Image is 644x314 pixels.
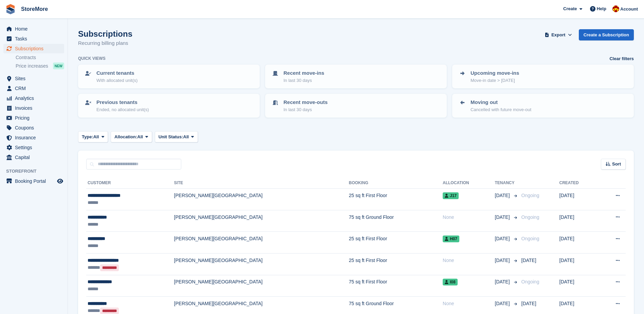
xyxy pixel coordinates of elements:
[349,275,443,297] td: 75 sq ft First Floor
[79,65,259,88] a: Current tenants With allocated unit(s)
[3,74,64,83] a: menu
[495,214,511,221] span: [DATE]
[609,55,634,62] a: Clear filters
[544,29,573,40] button: Export
[53,63,64,69] div: NEW
[15,93,56,103] span: Analytics
[521,214,539,220] span: Ongoing
[495,192,511,199] span: [DATE]
[96,106,149,113] p: Ended, no allocated unit(s)
[443,178,495,189] th: Allocation
[174,275,349,297] td: [PERSON_NAME][GEOGRAPHIC_DATA]
[174,253,349,275] td: [PERSON_NAME][GEOGRAPHIC_DATA]
[349,232,443,254] td: 25 sq ft First Floor
[56,177,64,185] a: Preview store
[471,106,531,113] p: Cancelled with future move-out
[18,3,51,15] a: StoreMore
[15,84,56,93] span: CRM
[78,55,106,62] h6: Quick views
[3,44,64,53] a: menu
[15,133,56,142] span: Insurance
[266,65,446,88] a: Recent move-ins In last 30 days
[3,84,64,93] a: menu
[78,39,132,47] p: Recurring billing plans
[559,275,598,297] td: [DATE]
[15,44,56,53] span: Subscriptions
[174,189,349,210] td: [PERSON_NAME][GEOGRAPHIC_DATA]
[495,178,519,189] th: Tenancy
[15,153,56,162] span: Capital
[82,134,93,140] span: Type:
[443,279,458,285] span: I08
[521,236,539,241] span: Ongoing
[471,99,531,106] p: Moving out
[174,232,349,254] td: [PERSON_NAME][GEOGRAPHIC_DATA]
[114,134,137,140] span: Allocation:
[559,232,598,254] td: [DATE]
[349,178,443,189] th: Booking
[15,113,56,123] span: Pricing
[79,94,259,117] a: Previous tenants Ended, no allocated unit(s)
[78,29,132,38] h1: Subscriptions
[174,210,349,232] td: [PERSON_NAME][GEOGRAPHIC_DATA]
[612,5,619,12] img: Store More Team
[443,257,495,264] div: None
[283,99,328,106] p: Recent move-outs
[521,193,539,198] span: Ongoing
[3,123,64,133] a: menu
[78,131,108,142] button: Type: All
[15,176,56,186] span: Booking Portal
[551,32,565,38] span: Export
[183,134,189,140] span: All
[563,5,577,12] span: Create
[559,253,598,275] td: [DATE]
[559,189,598,210] td: [DATE]
[495,300,511,307] span: [DATE]
[155,131,198,142] button: Unit Status: All
[495,235,511,242] span: [DATE]
[283,69,324,77] p: Recent move-ins
[15,34,56,43] span: Tasks
[111,131,152,142] button: Allocation: All
[453,94,633,117] a: Moving out Cancelled with future move-out
[349,210,443,232] td: 75 sq ft Ground Floor
[495,257,511,264] span: [DATE]
[16,62,64,70] a: Price increases NEW
[471,77,519,84] p: Move-in date > [DATE]
[3,143,64,152] a: menu
[443,235,459,242] span: H07
[521,301,536,306] span: [DATE]
[96,69,137,77] p: Current tenants
[443,192,459,199] span: J17
[283,106,328,113] p: In last 30 days
[15,103,56,113] span: Invoices
[283,77,324,84] p: In last 30 days
[16,54,64,61] a: Contracts
[3,176,64,186] a: menu
[15,143,56,152] span: Settings
[579,29,634,40] a: Create a Subscription
[96,99,149,106] p: Previous tenants
[521,279,539,284] span: Ongoing
[3,133,64,142] a: menu
[266,94,446,117] a: Recent move-outs In last 30 days
[3,24,64,34] a: menu
[495,278,511,285] span: [DATE]
[597,5,606,12] span: Help
[471,69,519,77] p: Upcoming move-ins
[521,258,536,263] span: [DATE]
[174,178,349,189] th: Site
[93,134,99,140] span: All
[3,34,64,43] a: menu
[3,93,64,103] a: menu
[137,134,143,140] span: All
[3,153,64,162] a: menu
[612,161,621,168] span: Sort
[620,6,638,13] span: Account
[349,253,443,275] td: 25 sq ft First Floor
[96,77,137,84] p: With allocated unit(s)
[159,134,183,140] span: Unit Status:
[16,63,48,69] span: Price increases
[559,210,598,232] td: [DATE]
[443,214,495,221] div: None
